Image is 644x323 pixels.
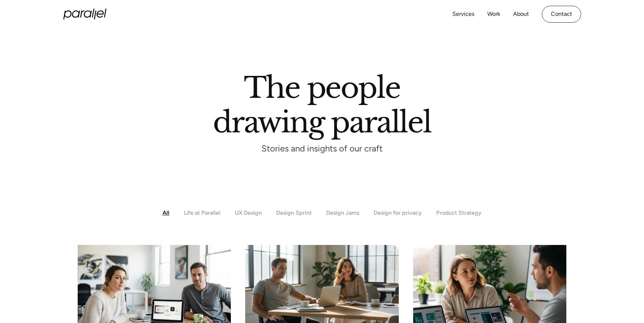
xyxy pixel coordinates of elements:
div: Design Sprint [276,209,312,216]
div: Design Jams [326,209,359,216]
a: home [63,9,106,19]
div: Design for privacy [374,209,422,216]
a: Services [452,9,474,19]
div: All [163,209,169,216]
a: Work [487,9,500,19]
div: Product Strategy [436,209,481,216]
p: Stories and insights of our craft [261,145,383,154]
div: UX Design [235,209,262,216]
h1: The people drawing parallel [213,77,431,133]
a: Contact [542,6,581,23]
a: About [513,9,529,19]
div: Life at Parallel [184,209,220,216]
